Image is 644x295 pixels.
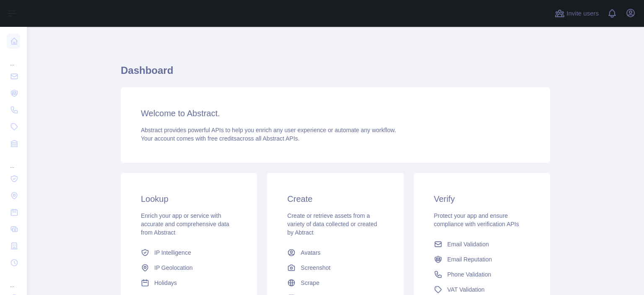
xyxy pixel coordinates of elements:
[434,212,519,227] span: Protect your app and ensure compliance with verification APIs
[7,153,20,170] div: ...
[447,255,492,264] span: Email Reputation
[138,260,240,275] a: IP Geolocation
[7,50,20,67] div: ...
[141,107,530,119] h3: Welcome to Abstract.
[287,193,383,205] h3: Create
[431,237,533,252] a: Email Validation
[553,7,600,20] button: Invite users
[287,212,377,236] span: Create or retrieve assets from a variety of data collected or created by Abtract
[138,275,240,290] a: Holidays
[434,193,530,205] h3: Verify
[141,193,237,205] h3: Lookup
[141,135,299,142] span: Your account comes with across all Abstract APIs.
[154,279,177,287] span: Holidays
[301,248,320,257] span: Avatars
[566,9,599,18] span: Invite users
[284,260,387,275] a: Screenshot
[301,279,319,287] span: Scrape
[431,267,533,282] a: Phone Validation
[447,270,491,279] span: Phone Validation
[284,245,387,260] a: Avatars
[141,212,229,236] span: Enrich your app or service with accurate and comprehensive data from Abstract
[138,245,240,260] a: IP Intelligence
[7,272,20,289] div: ...
[121,64,550,84] h1: Dashboard
[431,252,533,267] a: Email Reputation
[447,240,489,248] span: Email Validation
[154,264,193,272] span: IP Geolocation
[208,135,236,142] span: free credits
[284,275,387,290] a: Scrape
[447,285,485,294] span: VAT Validation
[141,127,396,133] span: Abstract provides powerful APIs to help you enrich any user experience or automate any workflow.
[154,248,191,257] span: IP Intelligence
[301,264,330,272] span: Screenshot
